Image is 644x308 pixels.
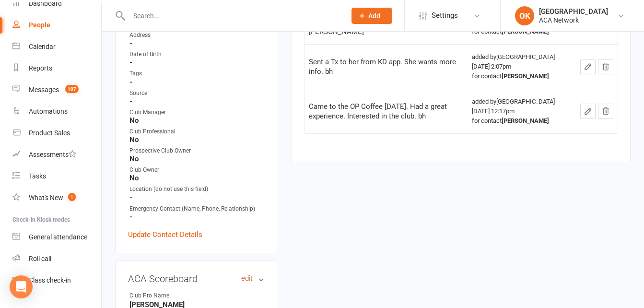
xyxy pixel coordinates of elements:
[12,101,101,122] a: Automations
[129,89,264,98] div: Source
[29,107,68,115] div: Automations
[12,122,101,144] a: Product Sales
[29,86,59,94] div: Messages
[12,166,101,187] a: Tasks
[129,193,264,202] strong: -
[129,154,264,163] strong: No
[29,172,46,180] div: Tasks
[129,69,264,78] div: Tags
[502,28,549,35] strong: [PERSON_NAME]
[502,72,549,80] strong: [PERSON_NAME]
[309,57,463,76] div: Sent a Tx to her from KD app. She wants more info. bh
[129,166,264,175] div: Club Owner
[129,135,264,144] strong: No
[12,270,101,291] a: Class kiosk mode
[241,274,253,283] a: edit
[10,275,33,298] div: Open Intercom Messenger
[29,233,87,241] div: General attendance
[12,187,101,209] a: What's New1
[29,21,50,29] div: People
[351,8,392,24] button: Add
[472,97,572,126] div: added by [GEOGRAPHIC_DATA] [DATE] 12:17pm
[65,85,79,93] span: 107
[68,193,76,201] span: 1
[29,64,52,72] div: Reports
[129,291,209,300] div: Club Pro Name
[12,226,101,248] a: General attendance kiosk mode
[12,144,101,166] a: Assessments
[129,31,264,40] div: Address
[29,151,76,158] div: Assessments
[368,12,380,20] span: Add
[129,185,264,194] div: Location (do not use this field)
[29,194,63,201] div: What's New
[128,273,264,284] h3: ACA Scoreboard
[432,5,458,26] span: Settings
[29,255,51,262] div: Roll call
[129,116,264,125] strong: No
[29,276,71,284] div: Class check-in
[129,127,264,136] div: Club Professional
[12,58,101,79] a: Reports
[515,6,534,25] div: OK
[309,102,463,121] div: Came to the OP Coffee [DATE]. Had a great experience. Interested in the club. bh
[129,174,264,182] strong: No
[12,14,101,36] a: People
[129,146,264,155] div: Prospective Club Owner
[129,50,264,59] div: Date of Birth
[472,116,572,126] div: for contact
[472,71,572,81] div: for contact
[129,213,264,221] strong: -
[12,248,101,270] a: Roll call
[129,78,264,86] strong: -
[129,39,264,47] strong: -
[128,229,202,240] a: Update Contact Details
[12,36,101,58] a: Calendar
[539,7,608,16] div: [GEOGRAPHIC_DATA]
[539,16,608,24] div: ACA Network
[29,129,70,137] div: Product Sales
[472,52,572,81] div: added by [GEOGRAPHIC_DATA] [DATE] 2:07pm
[12,79,101,101] a: Messages 107
[126,9,339,23] input: Search...
[129,108,264,117] div: Club Manager
[502,117,549,124] strong: [PERSON_NAME]
[29,43,56,50] div: Calendar
[129,58,264,67] strong: -
[129,97,264,106] strong: -
[129,204,264,213] div: Emergency Contact (Name, Phone, Relationship)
